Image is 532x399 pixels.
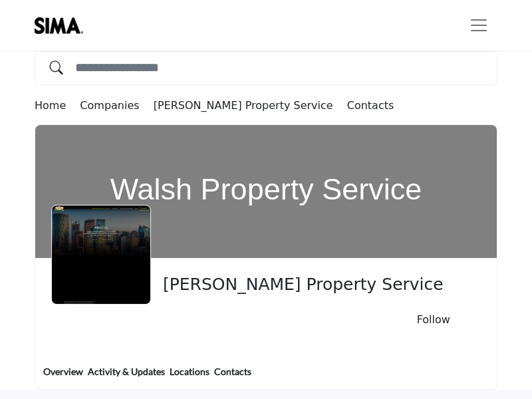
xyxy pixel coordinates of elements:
a: Overview [43,364,84,389]
button: Like [380,317,390,323]
a: Companies [80,99,153,112]
a: Locations [169,364,210,389]
input: Search Solutions [35,51,497,85]
a: [PERSON_NAME] Property Service [154,99,333,112]
a: Home [35,99,80,112]
button: Follow [397,309,464,331]
button: Toggle navigation [460,12,497,39]
a: Contacts [213,364,252,389]
a: Contacts [336,99,394,112]
img: site Logo [35,17,90,34]
a: Activity & Updates [87,364,166,389]
span: Walsh Property Service [163,274,471,296]
button: More details [470,317,481,324]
